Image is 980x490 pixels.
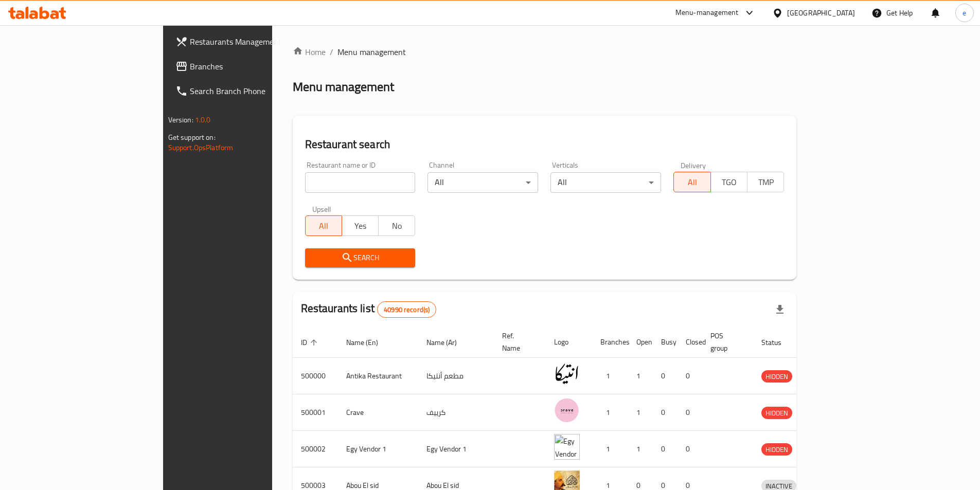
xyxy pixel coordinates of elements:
[301,336,320,349] span: ID
[346,336,391,349] span: Name (En)
[337,46,406,58] span: Menu management
[378,215,415,236] button: No
[310,219,338,233] span: All
[554,434,580,460] img: Egy Vendor 1
[787,7,855,19] div: [GEOGRAPHIC_DATA]
[678,358,702,394] td: 0
[167,54,327,79] a: Branches
[673,172,710,192] button: All
[752,175,780,190] span: TMP
[338,394,418,431] td: Crave
[305,137,785,152] h2: Restaurant search
[678,326,702,358] th: Closed
[681,161,706,169] label: Delivery
[678,394,702,431] td: 0
[761,407,792,419] span: HIDDEN
[293,79,394,95] h2: Menu management
[378,305,436,315] span: 40990 record(s)
[383,219,411,233] span: No
[653,326,678,358] th: Busy
[305,215,342,236] button: All
[418,431,494,467] td: Egy Vendor 1
[715,175,743,190] span: TGO
[628,394,653,431] td: 1
[502,330,533,354] span: Ref. Name
[550,172,661,193] div: All
[190,60,318,72] span: Branches
[761,371,792,383] span: HIDDEN
[305,248,416,267] button: Search
[628,431,653,467] td: 1
[747,172,784,192] button: TMP
[190,85,318,97] span: Search Branch Phone
[338,431,418,467] td: Egy Vendor 1
[592,431,628,467] td: 1
[168,131,216,144] span: Get support on:
[168,113,193,126] span: Version:
[761,336,795,349] span: Status
[293,46,797,58] nav: breadcrumb
[167,79,327,103] a: Search Branch Phone
[554,397,580,423] img: Crave
[305,172,416,193] input: Search for restaurant name or ID..
[628,326,653,358] th: Open
[167,29,327,54] a: Restaurants Management
[768,297,792,322] div: Export file
[190,35,318,48] span: Restaurants Management
[195,113,211,126] span: 1.0.0
[427,172,538,193] div: All
[592,394,628,431] td: 1
[653,431,678,467] td: 0
[761,407,792,419] div: HIDDEN
[377,301,436,318] div: Total records count
[554,361,580,387] img: Antika Restaurant
[678,431,702,467] td: 0
[761,443,792,456] div: HIDDEN
[168,141,234,154] a: Support.OpsPlatform
[592,326,628,358] th: Branches
[592,358,628,394] td: 1
[312,205,331,212] label: Upsell
[675,7,739,19] div: Menu-management
[330,46,333,58] li: /
[678,175,706,190] span: All
[418,358,494,394] td: مطعم أنتيكا
[710,172,747,192] button: TGO
[301,301,437,318] h2: Restaurants list
[653,394,678,431] td: 0
[418,394,494,431] td: كرييف
[653,358,678,394] td: 0
[546,326,592,358] th: Logo
[342,215,379,236] button: Yes
[710,330,741,354] span: POS group
[761,444,792,456] span: HIDDEN
[346,219,375,233] span: Yes
[628,358,653,394] td: 1
[426,336,470,349] span: Name (Ar)
[338,358,418,394] td: Antika Restaurant
[313,251,407,264] span: Search
[963,7,966,19] span: e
